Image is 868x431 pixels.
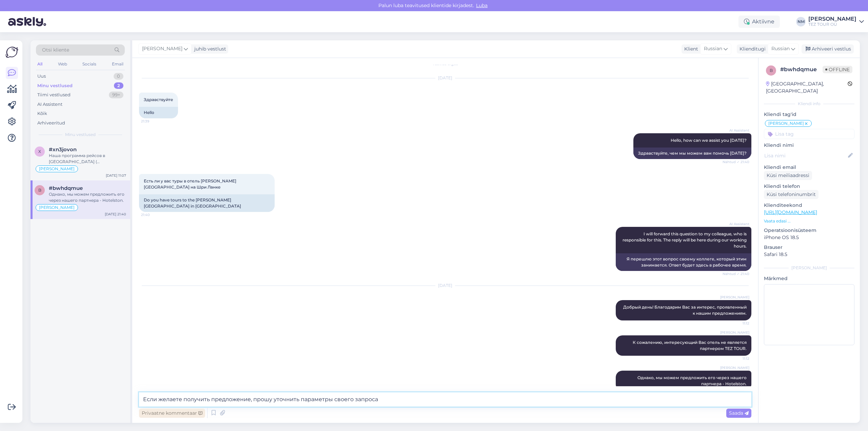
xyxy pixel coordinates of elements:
[39,205,75,210] span: [PERSON_NAME]
[141,212,166,217] span: 21:40
[808,16,864,27] a: [PERSON_NAME]TEZ TOUR OÜ
[771,45,790,53] span: Russian
[764,129,854,139] input: Lisa tag
[49,153,126,165] div: Наша программа рейсов в [GEOGRAPHIC_DATA] ( [GEOGRAPHIC_DATA] ) уже закончена.
[682,45,698,53] div: Klient
[37,110,47,117] div: Kõik
[633,148,751,159] div: Здравствуйте, чем мы можем вам помочь [DATE]?
[720,330,749,335] span: [PERSON_NAME]
[768,121,804,125] span: [PERSON_NAME]
[764,142,854,149] p: Kliendi nimi
[808,22,856,27] div: TEZ TOUR OÜ
[37,101,62,108] div: AI Assistent
[105,212,126,217] div: [DATE] 21:40
[764,244,854,251] p: Brauser
[192,45,226,53] div: juhib vestlust
[723,159,749,164] span: Nähtud ✓ 21:40
[764,218,854,224] p: Vaata edasi ...
[724,321,749,326] span: 11:12
[623,305,748,316] span: Добрый день! Благодарим Вас за интерес, проявленный к нашим предложениям.
[764,190,818,199] div: Küsi telefoninumbrit
[616,253,751,271] div: Я перешлю этот вопрос своему коллеге, который этим занимается. Ответ будет здесь в рабочее время.
[764,164,854,171] p: Kliendi email
[766,80,848,95] div: [GEOGRAPHIC_DATA], [GEOGRAPHIC_DATA]
[106,173,126,178] div: [DATE] 11:07
[144,178,236,190] span: Есть ли у вас туры в отель [PERSON_NAME][GEOGRAPHIC_DATA] на Шри Ланке
[49,191,126,203] div: Однако, мы можем предложить его через нашего партнера - Hotelston.
[723,271,749,276] span: Nähtud ✓ 21:40
[5,46,18,59] img: Askly Logo
[764,227,854,234] p: Operatsioonisüsteem
[474,2,490,8] span: Luba
[57,60,68,68] div: Web
[141,119,166,124] span: 21:39
[671,138,747,143] span: Hello, how can we assist you [DATE]?
[796,17,806,26] div: NM
[139,75,751,81] div: [DATE]
[823,66,852,73] span: Offline
[111,60,125,68] div: Email
[38,188,41,193] span: b
[114,73,123,80] div: 0
[724,128,749,133] span: AI Assistent
[42,46,69,54] span: Otsi kliente
[764,202,854,209] p: Klienditeekond
[37,82,73,89] div: Minu vestlused
[37,73,46,80] div: Uus
[737,45,766,53] div: Klienditugi
[633,340,748,351] span: К сожалению, интересующий Вас отель не является партнером TEZ TOUR.
[637,375,748,386] span: Однако, мы можем предложить его через нашего партнера - Hotelston.
[114,82,123,89] div: 2
[39,167,75,171] span: [PERSON_NAME]
[764,183,854,190] p: Kliendi telefon
[764,111,854,118] p: Kliendi tag'id
[142,45,182,53] span: [PERSON_NAME]
[720,295,749,300] span: [PERSON_NAME]
[764,234,854,241] p: iPhone OS 18.5
[704,45,722,53] span: Russian
[738,16,780,28] div: Aktiivne
[764,265,854,271] div: [PERSON_NAME]
[49,185,83,191] span: #bwhdqmue
[109,92,123,98] div: 99+
[770,68,773,73] span: b
[139,194,275,212] div: Do you have tours to the [PERSON_NAME][GEOGRAPHIC_DATA] in [GEOGRAPHIC_DATA]
[139,107,178,118] div: Hello
[49,146,77,153] span: #xn3jovon
[37,92,71,98] div: Tiimi vestlused
[81,60,98,68] div: Socials
[764,152,847,159] input: Lisa nimi
[764,171,812,180] div: Küsi meiliaadressi
[780,65,823,74] div: # bwhdqmue
[139,282,751,289] div: [DATE]
[144,97,173,102] span: Здравствуйте
[729,410,749,416] span: Saada
[36,60,44,68] div: All
[38,149,41,154] span: x
[37,120,65,126] div: Arhiveeritud
[724,356,749,361] span: 11:12
[808,16,856,22] div: [PERSON_NAME]
[764,275,854,282] p: Märkmed
[764,209,817,215] a: [URL][DOMAIN_NAME]
[724,221,749,227] span: AI Assistent
[802,44,854,54] div: Arhiveeri vestlus
[65,132,96,138] span: Minu vestlused
[720,365,749,370] span: [PERSON_NAME]
[623,231,748,249] span: I will forward this question to my colleague, who is responsible for this. The reply will be here...
[764,251,854,258] p: Safari 18.5
[764,101,854,107] div: Kliendi info
[139,409,205,418] div: Privaatne kommentaar
[139,392,751,407] textarea: Если желаете получить предложение, прошу уточнить параметры своего запроса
